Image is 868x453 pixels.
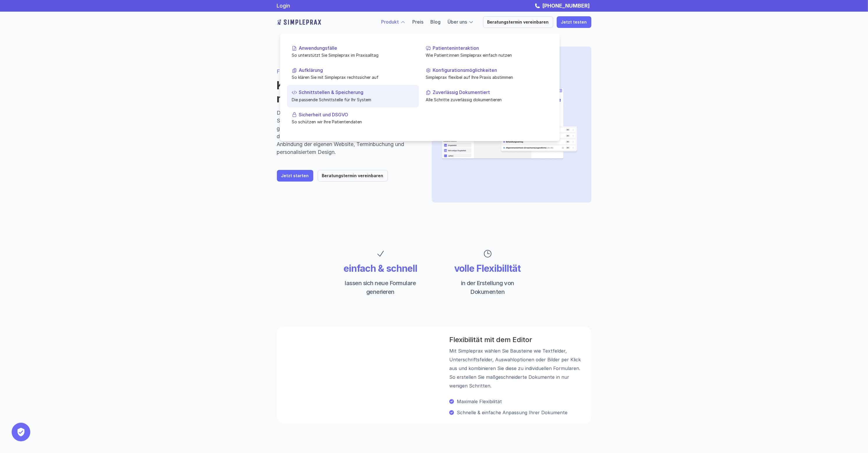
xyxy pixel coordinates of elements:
a: Schnittstellen & SpeicherungDie passende Schnittstelle für Ihr System [287,85,419,107]
a: AnwendungsfälleSo unterstützt Sie Simpleprax im Praxisalltag [287,41,419,63]
a: Sicherheit und DSGVOSo schützen wir Ihre Patientendaten [287,107,419,129]
h1: Konfigurations-möglichkeiten [277,79,418,105]
a: Blog [431,19,441,25]
p: Maximale Flexibilität [457,399,584,404]
p: Aufklärung [299,67,414,73]
p: Alle Schritte zuverlässig dokumentieren [426,96,548,102]
a: Login [277,3,290,9]
a: KonfigurationsmöglichkeitenSimpleprax flexibel auf Ihre Praxis abstimmen [421,63,553,85]
p: So unterstützt Sie Simpleprax im Praxisalltag [292,52,414,58]
p: Konfigurationsmöglichkeiten [433,67,548,73]
p: Jetzt testen [561,20,587,25]
p: Simpleprax flexibel auf Ihre Praxis abstimmen [426,74,548,80]
p: Mit Simpleprax wählen Sie Bausteine wie Textfelder, Unterschrifts­felder, Auswahl­optionen oder B... [449,347,584,390]
p: volle Flexibilltät [449,263,526,274]
p: Patienteninteraktion [433,45,548,51]
p: lassen sich neue Formulare generieren [342,279,419,296]
a: Über uns [448,19,467,25]
p: Beratungstermin vereinbaren [487,20,549,25]
p: Anwendungsfälle [299,45,414,51]
a: Beratungstermin vereinbaren [318,170,388,182]
p: So schützen wir Ihre Patientendaten [292,119,414,125]
p: Dokumente, Inhalte und Designs lassen sich direkt in Simpleprax an die Abläufe der Praxis anpasse... [277,109,418,156]
p: Wie Patient:innen Simpleprax einfach nutzen [426,52,548,58]
a: AufklärungSo klären Sie mit Simpleprax rechtssicher auf [287,63,419,85]
a: [PHONE_NUMBER] [541,3,591,9]
p: einfach & schnell [342,263,419,274]
a: Zuverlässig DokumentiertAlle Schritte zuverlässig dokumentieren [421,85,553,107]
a: Preis [413,19,424,25]
p: Die passende Schnittstelle für Ihr System [292,96,414,102]
p: Schnittstellen & Speicherung [299,90,414,95]
p: in der Erstellung von Dokumenten [449,279,526,296]
p: FEATURE [277,67,418,75]
h3: Flexibilität mit dem Editor [449,336,584,344]
a: Jetzt starten [277,170,313,182]
a: Jetzt testen [557,16,591,28]
p: Zuverlässig Dokumentiert [433,90,548,95]
p: Beratungstermin vereinbaren [322,173,383,178]
p: So klären Sie mit Simpleprax rechtssicher auf [292,74,414,80]
p: Sicherheit und DSGVO [299,112,414,117]
a: Produkt [381,19,399,25]
a: Beratungstermin vereinbaren [483,16,553,28]
p: Jetzt starten [281,173,309,178]
strong: [PHONE_NUMBER] [542,3,590,9]
p: Schnelle & einfache Anpassung Ihrer Dokumente [457,410,584,415]
a: PatienteninteraktionWie Patient:innen Simpleprax einfach nutzen [421,41,553,63]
